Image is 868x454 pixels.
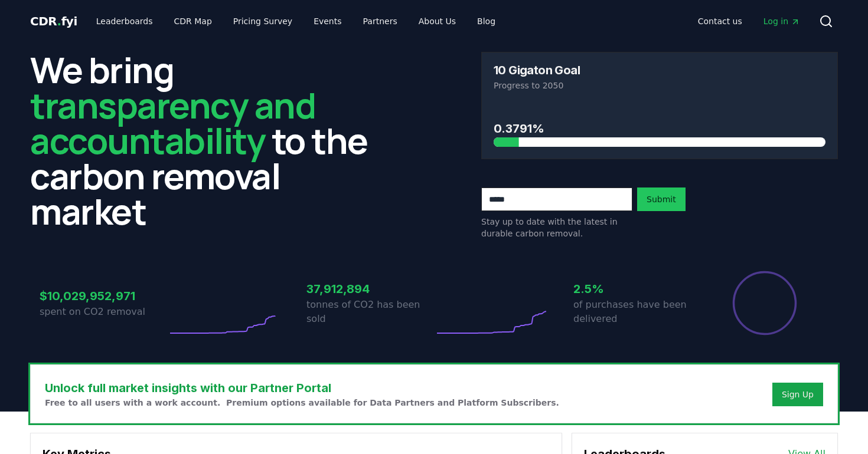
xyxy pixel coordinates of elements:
[573,298,701,326] p: of purchases have been delivered
[688,11,810,32] nav: Main
[306,298,434,326] p: tonnes of CO2 has been sold
[732,270,798,336] div: Percentage of sales delivered
[468,11,505,32] a: Blog
[409,11,465,32] a: About Us
[481,216,632,239] p: Stay up to date with the latest in durable carbon removal.
[754,11,810,32] a: Log in
[30,81,315,165] span: transparency and accountability
[45,379,559,397] h3: Unlock full market insights with our Partner Portal
[494,64,580,76] h3: 10 Gigaton Goal
[782,389,814,400] a: Sign Up
[45,397,559,409] p: Free to all users with a work account. Premium options available for Data Partners and Platform S...
[688,11,752,32] a: Contact us
[494,120,825,137] h3: 0.3791%
[763,15,800,27] span: Log in
[30,52,387,229] h2: We bring to the carbon removal market
[30,13,77,29] a: CDR.fyi
[165,11,221,32] a: CDR Map
[304,11,351,32] a: Events
[30,14,77,28] span: CDR fyi
[57,14,61,28] span: .
[40,305,167,319] p: spent on CO2 removal
[494,80,825,91] p: Progress to 2050
[354,11,407,32] a: Partners
[573,280,701,298] h3: 2.5%
[87,11,162,32] a: Leaderboards
[637,187,686,211] button: Submit
[224,11,302,32] a: Pricing Survey
[87,11,505,32] nav: Main
[772,383,823,406] button: Sign Up
[306,280,434,298] h3: 37,912,894
[40,287,167,305] h3: $10,029,952,971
